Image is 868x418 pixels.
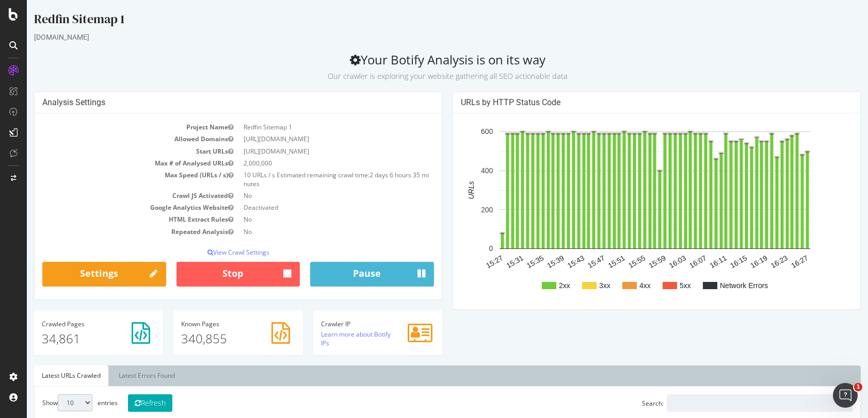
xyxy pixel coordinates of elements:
text: 16:19 [722,254,742,270]
input: Search: [640,394,826,412]
text: 16:07 [661,254,681,270]
text: 16:03 [641,254,661,270]
a: Learn more about Botify IPs [294,330,364,347]
text: 15:39 [519,254,539,270]
p: View Crawl Settings [15,248,407,257]
h4: URLs by HTTP Status Code [434,97,826,108]
div: [DOMAIN_NAME] [7,32,834,42]
text: 16:15 [702,254,722,270]
td: Google Analytics Website [15,202,212,213]
text: 200 [454,206,467,214]
button: Pause [283,262,407,287]
text: 5xx [653,281,664,290]
text: 15:27 [458,254,478,270]
td: HTML Extract Rules [15,213,212,225]
td: Max Speed (URLs / s) [15,169,212,190]
td: Max # of Analysed URLs [15,157,212,169]
text: 15:43 [539,254,559,270]
h4: Pages Crawled [15,321,128,327]
text: 0 [462,245,467,253]
text: 15:51 [580,254,600,270]
small: Our crawler is exploring your website gathering all SEO actionable data [301,71,541,81]
td: [URL][DOMAIN_NAME] [212,133,408,145]
text: 15:59 [620,254,640,270]
td: [URL][DOMAIN_NAME] [212,145,408,157]
span: 1 [854,383,862,391]
td: 2,000,000 [212,157,408,169]
td: No [212,190,408,202]
label: Search: [615,394,826,412]
td: Project Name [15,121,212,133]
td: No [212,213,408,225]
label: Show entries [15,394,91,411]
span: 2 days 6 hours 35 minutes [217,171,402,188]
div: Redfin Sitemap 1 [7,10,834,32]
a: Latest URLs Crawled [7,365,82,386]
iframe: Intercom live chat [833,383,858,408]
text: 15:35 [499,254,519,270]
h4: Analysis Settings [15,97,407,108]
a: Settings [15,262,139,287]
td: Allowed Domains [15,133,212,145]
button: Refresh [101,394,146,412]
td: No [212,226,408,238]
td: 10 URLs / s Estimated remaining crawl time: [212,169,408,190]
h4: Crawler IP [294,321,408,327]
text: 400 [454,166,467,175]
text: 16:11 [682,254,702,270]
text: URLs [440,181,448,199]
p: 340,855 [154,330,268,347]
text: Network Errors [693,281,741,290]
td: Repeated Analysis [15,226,212,238]
a: Latest Errors Found [84,365,156,386]
h4: Pages Known [154,321,268,327]
button: Stop [150,262,274,287]
td: Deactivated [212,202,408,213]
text: 600 [454,128,467,136]
text: 16:23 [743,254,763,270]
text: 15:31 [478,254,498,270]
td: Crawl JS Activated [15,190,212,202]
text: 15:55 [600,254,620,270]
select: Showentries [31,394,66,411]
td: Redfin Sitemap 1 [212,121,408,133]
text: 2xx [532,281,543,290]
text: 16:27 [763,254,783,270]
svg: A chart. [434,121,822,302]
p: 34,861 [15,330,128,347]
text: 4xx [613,281,624,290]
td: Start URLs [15,145,212,157]
text: 3xx [572,281,584,290]
h2: Your Botify Analysis is on its way [7,53,834,81]
text: 15:47 [559,254,580,270]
